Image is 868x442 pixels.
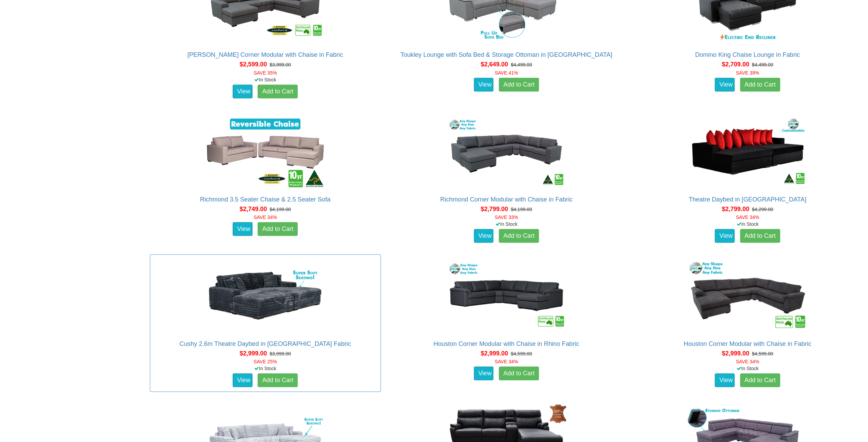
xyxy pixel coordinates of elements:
[689,196,806,203] a: Theatre Daybed in [GEOGRAPHIC_DATA]
[148,365,382,372] div: In Stock
[722,61,749,68] span: $2,709.00
[752,206,773,212] del: $4,299.00
[474,78,494,91] a: View
[715,373,735,387] a: View
[433,340,579,347] a: Houston Corner Modular with Chaise in Rhino Fabric
[684,340,811,347] a: Houston Corner Modular with Chaise in Fabric
[233,373,252,387] a: View
[254,359,277,364] font: SAVE 25%
[270,351,291,356] del: $3,999.00
[686,258,809,333] img: Houston Corner Modular with Chaise in Fabric
[722,205,749,212] span: $2,799.00
[400,51,612,58] a: Toukley Lounge with Sofa Bed & Storage Ottoman in [GEOGRAPHIC_DATA]
[499,366,539,380] a: Add to Cart
[270,62,291,67] del: $3,999.00
[740,78,780,91] a: Add to Cart
[736,70,759,75] font: SAVE 39%
[204,258,327,333] img: Cushy 2.6m Theatre Daybed in Jumbo Cord Fabric
[187,51,343,58] a: [PERSON_NAME] Corner Modular with Chaise in Fabric
[440,196,572,203] a: Richmond Corner Modular with Chaise in Fabric
[511,351,532,356] del: $4,599.00
[686,114,809,189] img: Theatre Daybed in Fabric
[258,84,298,98] a: Add to Cart
[715,229,735,243] a: View
[239,350,267,356] span: $2,999.00
[631,365,864,372] div: In Stock
[511,206,532,212] del: $4,199.00
[695,51,800,58] a: Domino King Chaise Lounge in Fabric
[233,84,252,98] a: View
[736,214,759,220] font: SAVE 34%
[631,220,864,227] div: In Stock
[495,70,518,75] font: SAVE 41%
[715,78,735,91] a: View
[499,229,539,243] a: Add to Cart
[752,62,773,67] del: $4,499.00
[495,359,518,364] font: SAVE 34%
[736,359,759,364] font: SAVE 34%
[481,350,508,356] span: $2,999.00
[204,114,327,189] img: Richmond 3.5 Seater Chaise & 2.5 Seater Sofa
[495,214,518,220] font: SAVE 33%
[390,220,623,227] div: In Stock
[258,373,298,387] a: Add to Cart
[258,222,298,236] a: Add to Cart
[474,229,494,243] a: View
[239,61,267,68] span: $2,599.00
[499,78,539,91] a: Add to Cart
[481,205,508,212] span: $2,799.00
[722,350,749,356] span: $2,999.00
[148,76,382,83] div: In Stock
[740,229,780,243] a: Add to Cart
[233,222,252,236] a: View
[752,351,773,356] del: $4,599.00
[445,258,568,333] img: Houston Corner Modular with Chaise in Rhino Fabric
[200,196,331,203] a: Richmond 3.5 Seater Chaise & 2.5 Seater Sofa
[511,62,532,67] del: $4,499.00
[180,340,351,347] a: Cushy 2.6m Theatre Daybed in [GEOGRAPHIC_DATA] Fabric
[239,205,267,212] span: $2,749.00
[445,114,568,189] img: Richmond Corner Modular with Chaise in Fabric
[254,70,277,75] font: SAVE 35%
[481,61,508,68] span: $2,649.00
[270,206,291,212] del: $4,199.00
[740,373,780,387] a: Add to Cart
[474,366,494,380] a: View
[254,214,277,220] font: SAVE 34%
